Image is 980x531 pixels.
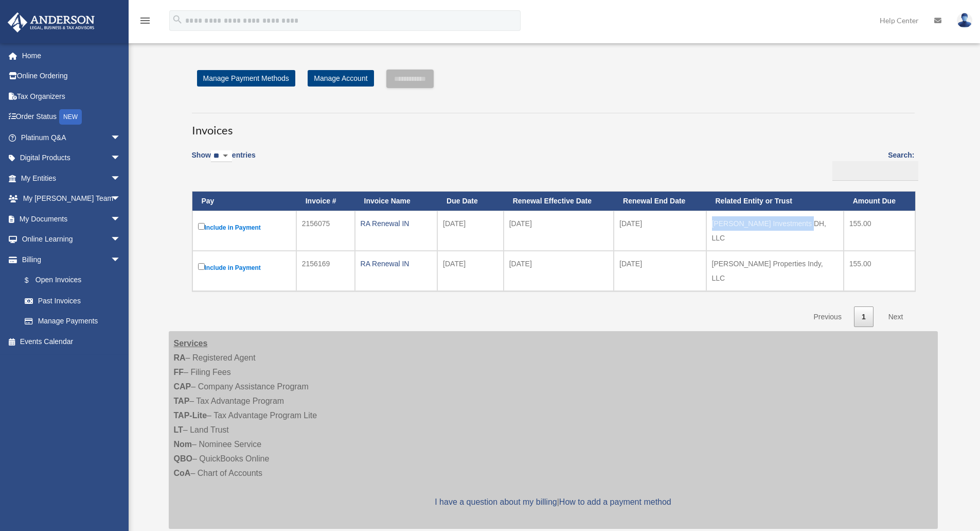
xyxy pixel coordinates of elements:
th: Renewal Effective Date: activate to sort column ascending [504,192,614,211]
strong: Services [174,339,208,348]
td: [PERSON_NAME] Properties Indy, LLC [706,251,844,291]
td: [DATE] [504,251,614,291]
th: Due Date: activate to sort column ascending [437,192,504,211]
a: Manage Account [308,70,373,87]
a: Past Invoices [14,290,131,311]
label: Include in Payment [198,261,291,274]
a: Tax Organizers [7,86,136,107]
input: Include in Payment [198,223,205,230]
strong: CAP [174,382,191,391]
a: Manage Payment Methods [197,70,295,87]
input: Search: [832,161,918,181]
th: Related Entity or Trust: activate to sort column ascending [706,192,844,211]
div: NEW [59,109,82,125]
span: $ [30,274,35,287]
div: RA Renewal IN [361,256,432,271]
a: Next [881,306,911,328]
iframe: To enrich screen reader interactions, please activate Accessibility in Grammarly extension settings [875,477,968,519]
th: Renewal End Date: activate to sort column ascending [614,192,706,211]
a: I have a question about my billing [435,498,557,506]
a: Events Calendar [7,331,136,352]
a: Online Ordering [7,66,136,87]
a: My Entitiesarrow_drop_down [7,168,136,189]
td: [DATE] [437,211,504,251]
strong: QBO [174,454,192,463]
input: Include in Payment [198,263,205,270]
strong: FF [174,368,184,376]
strong: TAP-Lite [174,411,207,420]
span: arrow_drop_down [111,229,131,250]
span: arrow_drop_down [111,168,131,189]
td: 2156075 [296,211,355,251]
th: Invoice #: activate to sort column ascending [296,192,355,211]
td: [DATE] [504,211,614,251]
label: Search: [829,149,915,181]
strong: CoA [174,469,191,477]
td: 2156169 [296,251,355,291]
a: Online Learningarrow_drop_down [7,229,136,250]
h3: Invoices [192,113,915,139]
span: arrow_drop_down [111,209,131,230]
strong: RA [174,353,186,362]
td: [DATE] [614,251,706,291]
i: menu [139,14,151,27]
a: Digital Productsarrow_drop_down [7,148,136,168]
a: Platinum Q&Aarrow_drop_down [7,127,136,148]
a: Billingarrow_drop_down [7,249,131,270]
p: | [174,495,933,509]
label: Show entries [192,149,256,173]
i: search [172,14,183,25]
a: Home [7,45,136,66]
a: Previous [806,306,849,328]
td: [PERSON_NAME] Investments DH, LLC [706,211,844,251]
a: My [PERSON_NAME] Teamarrow_drop_down [7,189,136,209]
td: [DATE] [437,251,504,291]
div: RA Renewal IN [361,216,432,231]
strong: TAP [174,397,190,405]
span: arrow_drop_down [111,249,131,270]
a: Order StatusNEW [7,107,136,128]
th: Invoice Name: activate to sort column ascending [355,192,438,211]
img: Anderson Advisors Platinum Portal [5,12,98,32]
a: $Open Invoices [14,270,126,291]
th: Pay: activate to sort column descending [192,192,296,211]
a: 1 [854,306,874,328]
td: 155.00 [844,251,915,291]
span: arrow_drop_down [111,189,131,210]
a: My Documentsarrow_drop_down [7,209,136,229]
span: arrow_drop_down [111,148,131,169]
td: 155.00 [844,211,915,251]
img: User Pic [957,13,972,28]
label: Include in Payment [198,221,291,234]
strong: LT [174,425,183,434]
a: How to add a payment method [559,498,671,506]
select: Showentries [211,150,232,162]
span: arrow_drop_down [111,127,131,148]
td: [DATE] [614,211,706,251]
a: Manage Payments [14,311,131,332]
div: – Registered Agent – Filing Fees – Company Assistance Program – Tax Advantage Program – Tax Advan... [169,331,938,529]
th: Amount Due: activate to sort column ascending [844,192,915,211]
strong: Nom [174,440,192,449]
a: menu [139,18,151,27]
